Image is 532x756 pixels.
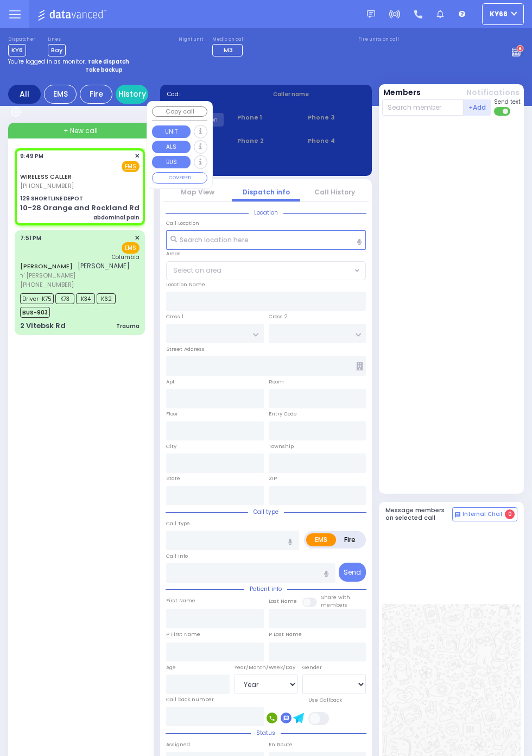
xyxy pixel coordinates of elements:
[166,631,200,638] label: P First Name
[116,322,140,330] div: Trauma
[302,664,322,671] label: Gender
[452,507,517,521] button: Internal Chat 0
[166,552,188,560] label: Call Info
[8,85,41,104] div: All
[224,46,233,54] span: M3
[166,281,205,288] label: Location Name
[269,410,297,418] label: Entry Code
[20,152,43,160] span: 9:49 PM
[122,242,140,254] span: EMS
[382,99,464,116] input: Search member
[321,594,350,601] small: Share with
[181,187,214,197] a: Map View
[166,475,180,482] label: State
[20,203,140,213] div: 10-28 Orange and Rockland Rd
[273,90,365,98] label: Caller name
[269,597,297,605] label: Last Name
[248,508,284,516] span: Call type
[152,172,207,184] button: COVERED
[152,106,207,117] button: Copy call
[358,36,399,43] label: Fire units on call
[314,187,355,197] a: Call History
[166,230,366,250] input: Search location here
[8,44,26,56] span: KY6
[249,209,283,217] span: Location
[20,307,50,318] span: BUS-903
[166,345,205,353] label: Street Address
[85,66,123,74] strong: Take backup
[166,520,190,527] label: Call Type
[20,280,74,289] span: [PHONE_NUMBER]
[335,533,364,546] label: Fire
[125,162,136,171] u: EMS
[166,597,195,604] label: First Name
[20,181,74,190] span: [PHONE_NUMBER]
[20,293,54,304] span: Driver-K75
[269,741,293,748] label: En Route
[385,507,453,521] h5: Message members on selected call
[80,85,112,104] div: Fire
[20,234,41,242] span: 7:51 PM
[244,585,287,593] span: Patient info
[235,664,298,671] div: Year/Month/Week/Day
[367,10,375,18] img: message.svg
[20,271,130,280] span: ר' [PERSON_NAME]
[212,36,246,43] label: Medic on call
[308,113,365,122] span: Phone 3
[8,58,86,66] span: You're logged in as monitor.
[269,631,302,638] label: P Last Name
[167,102,259,110] label: Caller:
[166,741,190,748] label: Assigned
[116,85,148,104] a: History
[383,87,421,98] button: Members
[308,136,365,146] span: Phone 4
[55,293,74,304] span: K73
[464,99,491,116] button: +Add
[269,313,288,320] label: Cross 2
[505,509,515,519] span: 0
[48,36,66,43] label: Lines
[269,475,277,482] label: ZIP
[166,219,199,227] label: Call Location
[455,512,460,518] img: comment-alt.png
[97,293,116,304] span: K62
[166,313,183,320] label: Cross 1
[308,696,342,704] label: Use Callback
[166,378,175,386] label: Apt
[20,194,83,203] div: 129 SHORTLINE DEPOT
[306,533,336,546] label: EMS
[135,234,140,243] span: ✕
[321,601,347,608] span: members
[173,266,221,275] span: Select an area
[463,511,503,518] span: Internal Chat
[20,172,72,181] a: WIRELESS CALLER
[251,729,281,737] span: Status
[152,141,191,153] button: ALS
[243,187,290,197] a: Dispatch info
[167,90,259,98] label: Cad:
[237,136,294,146] span: Phone 2
[20,262,73,270] a: [PERSON_NAME]
[356,362,363,370] span: Other building occupants
[494,98,521,106] span: Send text
[112,253,140,261] span: Columbia
[269,378,284,386] label: Room
[93,213,140,222] div: abdominal pain
[152,156,191,168] button: BUS
[64,126,98,136] span: + New call
[179,36,203,43] label: Night unit
[48,44,66,56] span: Bay
[8,36,35,43] label: Dispatcher
[339,563,366,582] button: Send
[78,261,130,270] span: [PERSON_NAME]
[20,320,66,331] div: 2 Vitebsk Rd
[166,410,178,418] label: Floor
[237,113,294,122] span: Phone 1
[135,152,140,161] span: ✕
[87,58,129,66] strong: Take dispatch
[166,443,176,450] label: City
[494,106,511,117] label: Turn off text
[166,250,181,257] label: Areas
[167,159,267,167] label: Last 3 location
[44,85,77,104] div: EMS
